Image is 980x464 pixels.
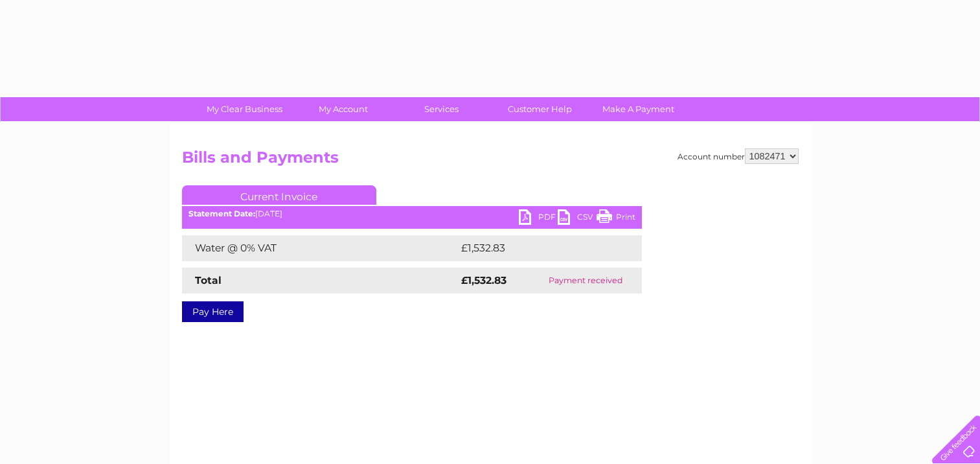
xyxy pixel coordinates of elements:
td: Payment received [530,268,642,294]
a: Make A Payment [585,97,692,121]
div: Account number [678,148,799,164]
div: [DATE] [182,209,642,218]
td: Water @ 0% VAT [182,235,458,261]
strong: Total [195,274,222,286]
a: Services [388,97,495,121]
a: PDF [519,209,558,228]
a: My Clear Business [191,97,298,121]
a: Print [597,209,635,228]
a: Customer Help [486,97,593,121]
strong: £1,532.83 [461,274,507,286]
a: Pay Here [182,301,244,322]
td: £1,532.83 [458,235,621,261]
a: Current Invoice [182,185,376,205]
b: Statement Date: [188,209,255,218]
a: CSV [558,209,597,228]
h2: Bills and Payments [182,148,799,173]
a: My Account [290,97,396,121]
